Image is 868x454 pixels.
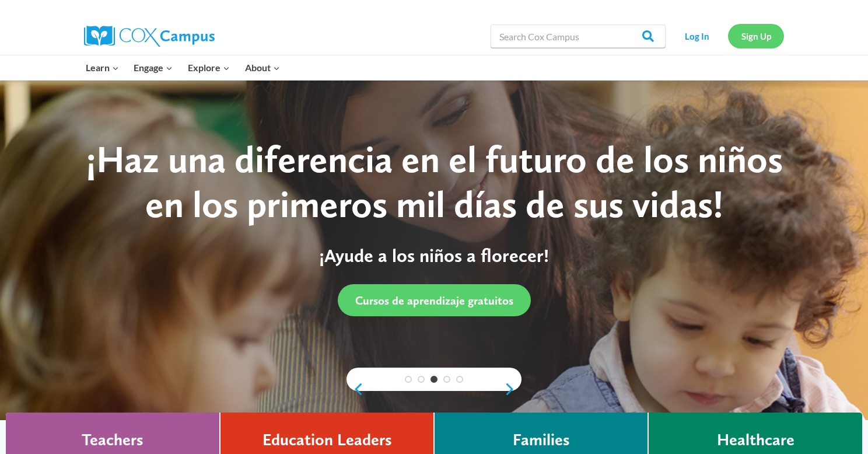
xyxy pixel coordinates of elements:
[513,430,570,450] h4: Families
[405,376,412,383] a: 1
[346,382,364,396] a: previous
[346,378,521,401] div: content slider buttons
[491,25,666,48] input: Search Cox Campus
[69,245,799,267] p: ¡Ayude a los niños a florecer!
[671,24,722,48] a: Log In
[355,294,513,308] span: Cursos de aprendizaje gratuitos
[127,55,181,80] button: Child menu of Engage
[69,137,799,227] div: ¡Haz una diferencia en el futuro de los niños en los primeros mil días de sus vidas!
[237,55,288,80] button: Child menu of About
[456,376,463,383] a: 5
[78,55,287,80] nav: Primary Navigation
[262,430,392,450] h4: Education Leaders
[430,376,437,383] a: 3
[443,376,450,383] a: 4
[82,430,143,450] h4: Teachers
[338,284,531,316] a: Cursos de aprendizaje gratuitos
[504,382,521,396] a: next
[717,430,794,450] h4: Healthcare
[418,376,425,383] a: 2
[84,26,215,47] img: Cox Campus
[671,24,784,48] nav: Secondary Navigation
[728,24,784,48] a: Sign Up
[180,55,237,80] button: Child menu of Explore
[78,55,127,80] button: Child menu of Learn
